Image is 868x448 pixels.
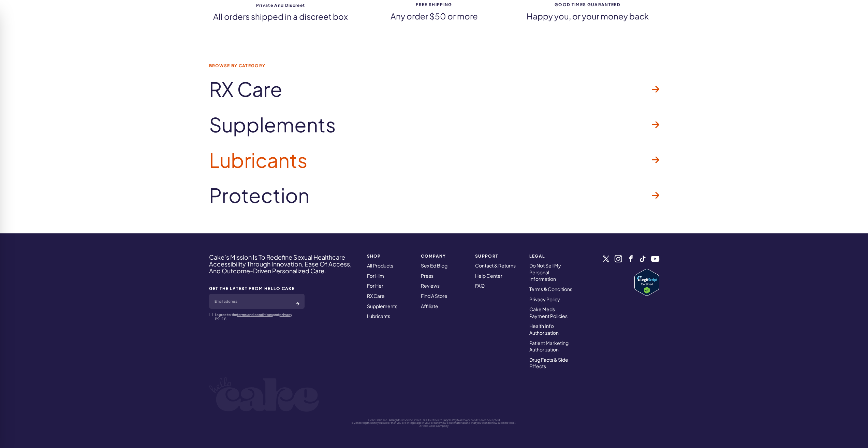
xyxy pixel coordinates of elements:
p: All orders shipped in a discreet box [209,11,352,23]
a: Help Center [475,273,502,279]
a: Verify LegitScript Approval for www.hellocake.com [634,269,659,296]
h4: Cake’s Mission Is To Redefine Sexual Healthcare Accessibility Through Innovation, Ease Of Access,... [209,254,358,274]
a: Reviews [421,283,440,289]
a: RX Care [367,293,385,299]
strong: SHOP [367,254,413,258]
strong: Legal [529,254,575,258]
a: Sex Ed Blog [421,262,447,269]
a: Supplements [209,107,659,142]
a: Lubricants [367,313,390,319]
a: Find A Store [421,293,447,299]
a: Protection [209,177,659,213]
span: RX Care [209,78,282,100]
img: logo-white [209,377,319,412]
strong: FREE SHIPPING [363,2,506,7]
a: privacy policy [215,313,292,320]
p: Happy you, or your money back [516,11,659,22]
span: Supplements [209,114,336,135]
strong: Private and discreet [209,3,352,8]
a: Supplements [367,303,397,309]
a: RX Care [209,71,659,107]
a: Terms & Conditions [529,286,572,292]
a: Affiliate [421,303,438,309]
p: By entering this site you swear that you are of legal age in your area to view adult material and... [209,421,659,424]
strong: Support [475,254,521,258]
a: Patient Marketing Authorization [529,340,569,353]
a: For Her [367,283,383,289]
a: terms and conditions [237,313,273,317]
a: Health Info Authorization [529,323,559,336]
strong: GOOD TIMES GUARANTEED [516,2,659,7]
strong: GET THE LATEST FROM HELLO CAKE [209,286,305,291]
a: A Hello Cake Company [420,424,448,428]
a: Press [421,273,433,279]
span: Lubricants [209,149,308,171]
a: Contact & Returns [475,262,516,269]
p: Hello Cake, Inc. All Rights Reserved, 2023 | SSL Certificate | Apple Pay & all major credit cards... [209,419,659,422]
p: Any order $50 or more [363,11,506,22]
a: Cake Meds Payment Policies [529,306,568,319]
p: I agree to the and . [215,313,305,320]
a: Privacy Policy [529,296,560,302]
img: Verify Approval for www.hellocake.com [634,269,659,296]
a: FAQ [475,283,485,289]
strong: COMPANY [421,254,467,258]
span: Browse by Category [209,63,659,68]
a: Lubricants [209,142,659,178]
a: Drug Facts & Side Effects [529,357,568,370]
span: Protection [209,184,309,206]
a: All Products [367,262,393,269]
a: Do Not Sell My Personal Information [529,262,561,282]
a: For Him [367,273,384,279]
